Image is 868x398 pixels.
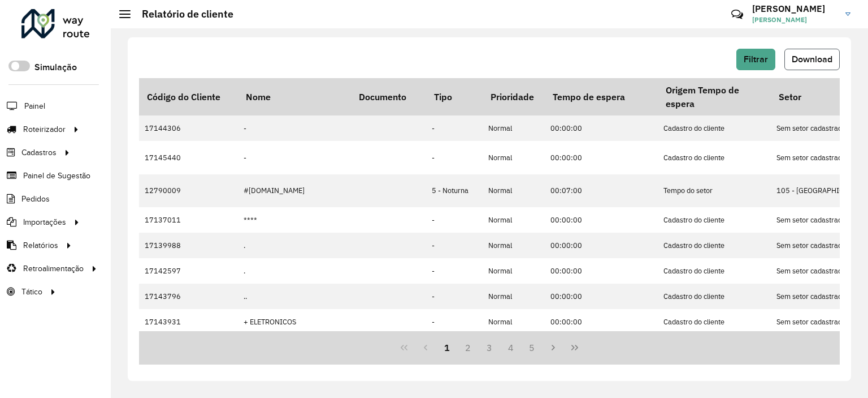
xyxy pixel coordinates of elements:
[658,207,771,233] td: Cadastro do cliente
[752,15,837,25] span: [PERSON_NAME]
[426,78,483,115] th: Tipo
[351,78,426,115] th: Documento
[139,309,238,335] td: 17143931
[238,115,351,141] td: -
[139,78,238,115] th: Código do Cliente
[139,174,238,207] td: 12790009
[139,207,238,233] td: 17137011
[23,216,66,228] span: Importações
[21,147,57,159] span: Cadastros
[426,207,483,233] td: -
[500,337,522,358] button: 4
[545,141,658,174] td: 00:00:00
[426,258,483,284] td: -
[139,141,238,174] td: 17145440
[545,258,658,284] td: 00:00:00
[522,337,543,358] button: 5
[483,174,545,207] td: Normal
[483,207,545,233] td: Normal
[658,78,771,115] th: Origem Tempo de espera
[21,193,50,205] span: Pedidos
[545,174,658,207] td: 00:07:00
[545,115,658,141] td: 00:00:00
[658,233,771,258] td: Cadastro do cliente
[23,170,90,182] span: Painel de Sugestão
[483,115,545,141] td: Normal
[564,337,585,358] button: Last Page
[545,207,658,233] td: 00:00:00
[658,284,771,309] td: Cadastro do cliente
[436,337,458,358] button: 1
[658,115,771,141] td: Cadastro do cliente
[426,233,483,258] td: -
[21,286,42,298] span: Tático
[784,49,840,70] button: Download
[542,337,564,358] button: Next Page
[139,115,238,141] td: 17144306
[34,61,77,74] label: Simulação
[736,49,775,70] button: Filtrar
[479,337,500,358] button: 3
[23,123,66,135] span: Roteirizador
[658,309,771,335] td: Cadastro do cliente
[426,284,483,309] td: -
[744,54,768,64] span: Filtrar
[658,258,771,284] td: Cadastro do cliente
[545,78,658,115] th: Tempo de espera
[483,284,545,309] td: Normal
[457,337,479,358] button: 2
[545,309,658,335] td: 00:00:00
[238,284,351,309] td: ..
[483,233,545,258] td: Normal
[23,263,84,275] span: Retroalimentação
[483,258,545,284] td: Normal
[238,141,351,174] td: -
[545,233,658,258] td: 00:00:00
[238,309,351,335] td: + ELETRONICOS
[658,141,771,174] td: Cadastro do cliente
[139,284,238,309] td: 17143796
[545,284,658,309] td: 00:00:00
[238,258,351,284] td: .
[23,239,58,251] span: Relatórios
[238,174,351,207] td: #[DOMAIN_NAME]
[24,100,45,112] span: Painel
[483,78,545,115] th: Prioridade
[426,174,483,207] td: 5 - Noturna
[752,3,837,14] h3: [PERSON_NAME]
[426,141,483,174] td: -
[238,233,351,258] td: .
[483,309,545,335] td: Normal
[658,174,771,207] td: Tempo do setor
[792,54,832,64] span: Download
[139,233,238,258] td: 17139988
[131,8,233,20] h2: Relatório de cliente
[238,78,351,115] th: Nome
[426,115,483,141] td: -
[426,309,483,335] td: -
[725,2,749,27] a: Contato Rápido
[139,258,238,284] td: 17142597
[483,141,545,174] td: Normal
